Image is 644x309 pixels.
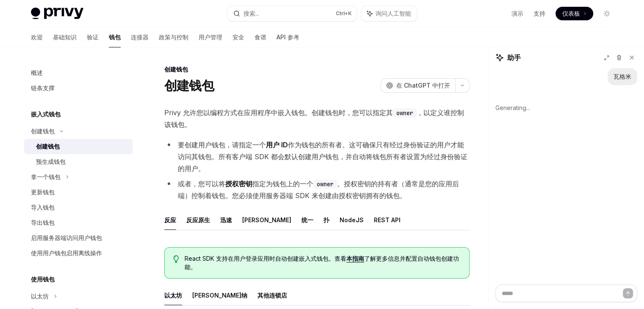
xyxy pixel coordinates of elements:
a: 用户管理 [199,27,222,47]
font: React SDK 支持在用户登录应用时自动创建嵌入式钱包。查看 [185,255,346,262]
font: 预生成钱包 [36,158,66,165]
font: 导出钱包 [31,219,55,226]
font: 启用服务器端访问用户钱包 [31,234,102,241]
svg: 提示 [173,255,179,263]
font: 概述 [31,69,43,76]
font: 拿一个钱包 [31,173,61,180]
font: NodeJS [340,216,364,223]
font: 导入钱包 [31,204,55,211]
a: 更新钱包 [24,185,133,200]
font: 迅速 [220,216,232,223]
button: 在 ChatGPT 中打开 [381,78,455,93]
a: 创建钱包 [24,139,133,154]
code: owner [393,108,417,118]
font: 基础知识 [53,33,77,41]
font: 授权密钥 [225,179,252,188]
font: Privy 允许您以编程方式在应用程序中嵌入钱包。创建钱包时，您可以指定其 [164,108,393,117]
button: REST API [374,210,401,230]
font: 安全 [232,33,244,41]
a: 本指南 [346,255,364,262]
font: 创建钱包 [31,127,55,135]
font: 嵌入式钱包 [31,110,61,118]
font: [PERSON_NAME]纳 [192,292,247,299]
font: 或者，您可以将 [178,179,225,188]
font: 以太坊 [31,292,49,300]
font: 反应原生 [186,216,210,223]
a: 基础知识 [53,27,77,47]
font: 链条支撑 [31,84,55,91]
a: 仪表板 [556,7,593,20]
button: 发送消息 [623,288,633,298]
button: 反应原生 [186,210,210,230]
font: 指定为钱包上的一个 [252,179,313,188]
a: API 参考 [276,27,299,47]
a: 连接器 [131,27,149,47]
a: 导入钱包 [24,200,133,215]
font: 其他连锁店 [257,292,287,299]
button: 统一 [301,210,313,230]
font: 创建钱包 [164,78,214,93]
font: 钱包 [109,33,121,41]
button: 切换暗模式 [600,7,614,20]
font: 扑 [323,216,329,223]
button: NodeJS [340,210,364,230]
font: 反应 [164,216,176,223]
font: 验证 [87,33,99,41]
font: REST API [374,216,401,223]
font: 本指南 [346,255,364,262]
font: 创建钱包 [36,143,60,150]
button: 反应 [164,210,176,230]
a: 安全 [232,27,244,47]
a: 演示 [511,9,523,18]
img: 灯光标志 [31,8,83,19]
font: 搜索... [243,10,259,17]
font: Ctrl [336,10,345,17]
a: 食谱 [254,27,266,47]
font: 使用钱包 [31,276,55,283]
font: 询问人工智能 [376,10,411,17]
a: 链条支撑 [24,80,133,96]
a: 使用用户钱包启用离线操作 [24,246,133,261]
font: 在 ChatGPT 中打开 [396,82,450,89]
font: 连接器 [131,33,149,41]
button: 其他连锁店 [257,285,287,305]
font: 食谱 [254,33,266,41]
font: 欢迎 [31,33,43,41]
a: 钱包 [109,27,121,47]
font: 支持 [533,10,545,17]
font: 助手 [507,53,521,62]
font: 更新钱包 [31,188,55,196]
font: 演示 [511,10,523,17]
font: 用户 ID [266,141,288,149]
button: 询问人工智能 [361,6,417,21]
font: 使用用户钱包启用离线操作 [31,249,102,257]
button: [PERSON_NAME] [242,210,291,230]
font: [PERSON_NAME] [242,216,291,223]
font: 政策与控制 [159,33,188,41]
font: 要创建用户钱包，请指定一个 [178,141,266,149]
a: 政策与控制 [159,27,188,47]
a: 验证 [87,27,99,47]
font: 用户管理 [199,33,222,41]
a: 欢迎 [31,27,43,47]
font: 仪表板 [562,10,580,17]
a: 启用服务器端访问用户钱包 [24,230,133,246]
a: 预生成钱包 [24,154,133,169]
button: 扑 [323,210,329,230]
div: Generating... [495,97,637,119]
a: 导出钱包 [24,215,133,230]
button: [PERSON_NAME]纳 [192,285,247,305]
font: 统一 [301,216,313,223]
font: 瓦格米 [614,73,631,80]
font: 创建钱包 [164,66,188,73]
font: +K [345,10,352,17]
a: 支持 [533,9,545,18]
code: owner [313,179,337,189]
font: API 参考 [276,33,299,41]
font: 以太坊 [164,292,182,299]
font: 作为钱包的所有者。这可确保只有经过身份验证的用户才能访问其钱包。所有客户端 SDK 都会默认创建用户钱包，并自动将钱包所有者设置为经过身份验证的用户。 [178,141,467,173]
a: 概述 [24,65,133,80]
button: 搜索...Ctrl+K [227,6,357,21]
button: 以太坊 [164,285,182,305]
button: 迅速 [220,210,232,230]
